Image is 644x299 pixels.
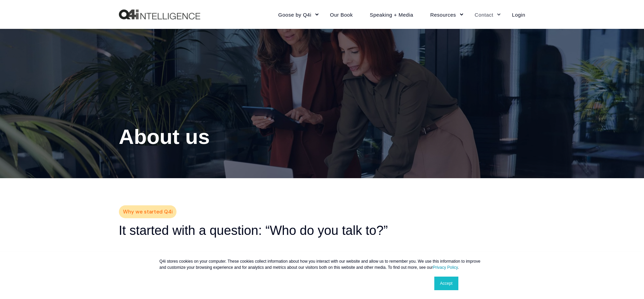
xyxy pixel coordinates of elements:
span: About us [119,125,210,148]
a: Back to Home [119,10,200,20]
a: Privacy Policy [433,265,458,270]
span: Why we started Q4i [123,207,172,217]
a: Accept [434,277,458,290]
h2: It started with a question: “Who do you talk to?” [119,222,525,239]
p: Q4i stores cookies on your computer. These cookies collect information about how you interact wit... [160,258,485,270]
img: Q4intelligence, LLC logo [119,10,200,20]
